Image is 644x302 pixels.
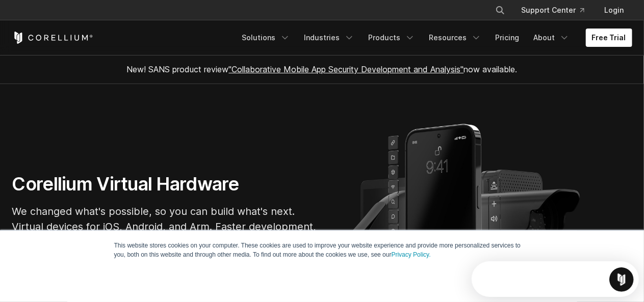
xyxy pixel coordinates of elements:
span: New! SANS product review now available. [127,64,518,74]
a: About [528,29,576,47]
a: Free Trial [586,29,632,47]
div: Navigation Menu [483,1,632,19]
div: Need help? [11,9,146,17]
div: The team typically replies in under 1h [11,17,146,28]
p: We changed what's possible, so you can build what's next. Virtual devices for iOS, Android, and A... [12,204,318,250]
div: Open Intercom Messenger [4,4,176,32]
p: This website stores cookies on your computer. These cookies are used to improve your website expe... [114,241,530,259]
a: Login [597,1,632,19]
a: Solutions [236,29,296,47]
a: Corellium Home [12,32,93,44]
a: Support Center [513,1,593,19]
iframe: Intercom live chat discovery launcher [472,261,639,297]
a: Pricing [490,29,526,47]
a: "Collaborative Mobile App Security Development and Analysis" [229,64,464,74]
h1: Corellium Virtual Hardware [12,173,318,196]
a: Products [363,29,421,47]
a: Resources [423,29,487,47]
a: Industries [298,29,360,47]
a: Privacy Policy. [392,251,431,258]
iframe: Intercom live chat [609,267,634,292]
div: Navigation Menu [236,29,632,47]
button: Search [491,1,509,19]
